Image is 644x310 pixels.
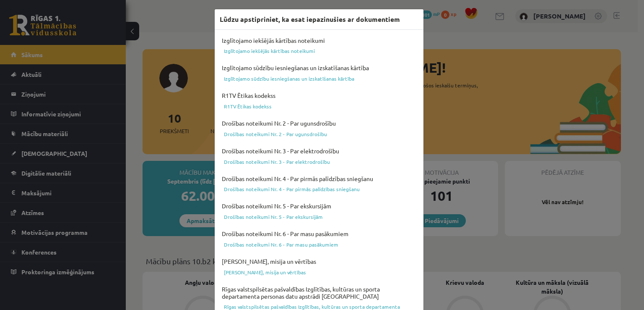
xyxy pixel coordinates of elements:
h4: Izglītojamo sūdzību iesniegšanas un izskatīšanas kārtība [220,62,418,74]
a: [PERSON_NAME], misija un vērtības [220,267,418,277]
h4: Rīgas valstspilsētas pašvaldības Izglītības, kultūras un sporta departamenta personas datu apstrā... [220,284,418,302]
h3: Lūdzu apstipriniet, ka esat iepazinušies ar dokumentiem [220,14,400,24]
a: Drošības noteikumi Nr. 2 - Par ugunsdrošību [220,129,418,139]
a: Drošības noteikumi Nr. 6 - Par masu pasākumiem [220,239,418,250]
a: Izglītojamo sūdzību iesniegšanas un izskatīšanas kārtība [220,74,418,84]
a: R1TV Ētikas kodekss [220,101,418,111]
a: Drošības noteikumi Nr. 3 - Par elektrodrošību [220,157,418,167]
h4: R1TV Ētikas kodekss [220,90,418,101]
h4: Drošības noteikumi Nr. 2 - Par ugunsdrošību [220,118,418,129]
h4: Drošības noteikumi Nr. 6 - Par masu pasākumiem [220,228,418,239]
a: Drošības noteikumi Nr. 4 - Par pirmās palīdzības sniegšanu [220,184,418,194]
h4: Drošības noteikumi Nr. 4 - Par pirmās palīdzības sniegšanu [220,173,418,184]
a: Drošības noteikumi Nr. 5 - Par ekskursijām [220,212,418,222]
h4: Drošības noteikumi Nr. 5 - Par ekskursijām [220,200,418,212]
h4: [PERSON_NAME], misija un vērtības [220,256,418,267]
a: Izglītojamo iekšējās kārtības noteikumi [220,46,418,56]
h4: Drošības noteikumi Nr. 3 - Par elektrodrošību [220,145,418,157]
h4: Izglītojamo iekšējās kārtības noteikumi [220,35,418,46]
